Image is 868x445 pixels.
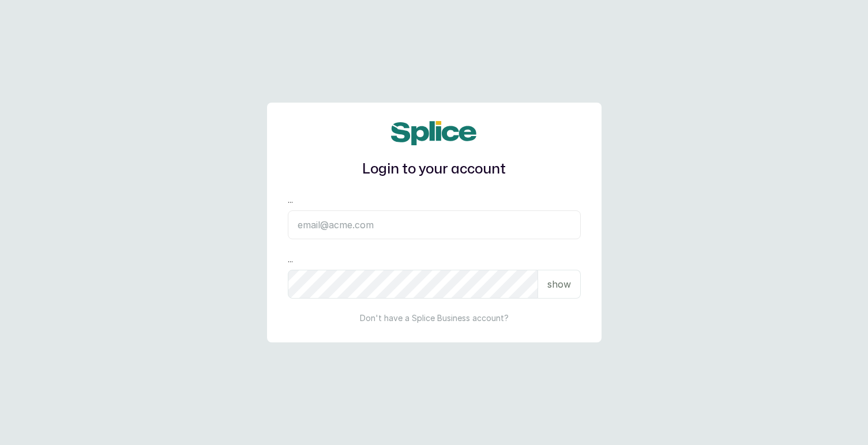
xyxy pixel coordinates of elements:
[288,253,581,265] label: ...
[360,312,509,324] p: Don't have a Splice Business account?
[288,210,581,239] input: email@acme.com
[288,194,581,206] label: ...
[547,277,571,291] p: show
[288,159,581,180] h1: Login to your account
